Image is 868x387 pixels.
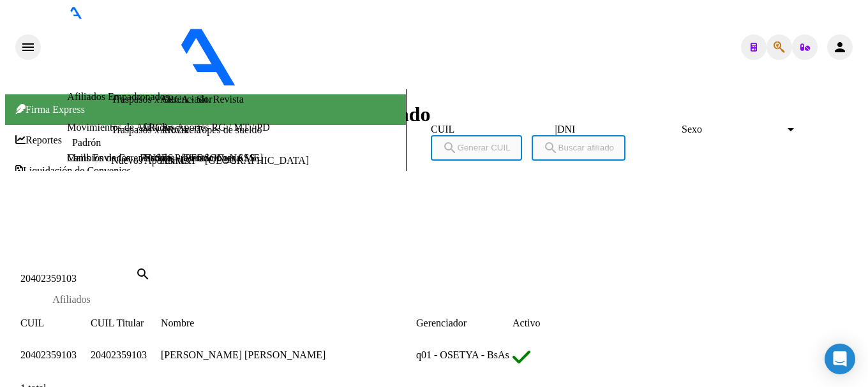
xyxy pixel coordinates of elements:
mat-icon: person [832,40,848,55]
span: CUIL [20,318,44,328]
span: CUIL Titular [91,318,144,328]
span: Activo [513,318,541,328]
mat-icon: menu [20,40,36,55]
div: Open Intercom Messenger [825,344,855,374]
a: Facturas - Listado/Carga [140,152,241,163]
div: | [431,124,806,152]
span: Nombre [161,318,194,328]
span: Sexo [682,124,785,135]
img: Logo SAAS [41,19,343,87]
div: [PERSON_NAME] [PERSON_NAME] [161,347,416,363]
a: Afiliados Empadronados [67,91,169,102]
a: Cambios de Gerenciador [67,152,168,163]
span: Buscar afiliado [543,143,614,152]
span: 20402359103 [91,349,147,360]
div: Afiliados [52,294,91,305]
span: Liquidación de Convenios [15,165,131,177]
mat-icon: search [442,140,458,156]
mat-icon: search [135,267,151,282]
datatable-header-cell: Activo [513,315,596,332]
datatable-header-cell: CUIL [20,315,91,332]
span: Firma Express [15,104,85,115]
a: ARCA - Sit. Revista [160,94,244,105]
span: 20402359103 [20,349,77,360]
a: Movimientos de Afiliados [67,122,174,133]
datatable-header-cell: Gerenciador [416,315,513,332]
datatable-header-cell: CUIL Titular [91,315,161,332]
datatable-header-cell: Nombre [161,315,416,332]
mat-icon: search [543,140,558,156]
span: Generar CUIL [442,143,511,152]
span: Gerenciador [416,318,467,328]
span: q01 - OSETYA - BsAs [416,349,509,360]
span: Reportes [15,135,62,146]
span: - [PERSON_NAME] [343,78,433,89]
a: ARCA - Topes de sueldo [160,124,262,136]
